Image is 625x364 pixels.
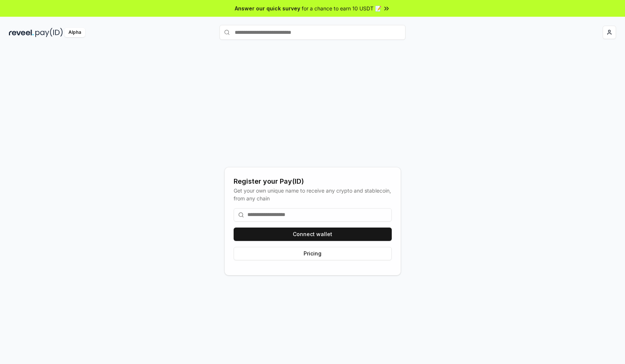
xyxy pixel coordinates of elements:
[64,28,85,37] div: Alpha
[234,247,392,260] button: Pricing
[302,4,381,12] span: for a chance to earn 10 USDT 📝
[234,187,392,202] div: Get your own unique name to receive any crypto and stablecoin, from any chain
[234,176,392,187] div: Register your Pay(ID)
[234,228,392,241] button: Connect wallet
[9,28,34,37] img: reveel_dark
[235,4,300,12] span: Answer our quick survey
[35,28,63,37] img: pay_id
